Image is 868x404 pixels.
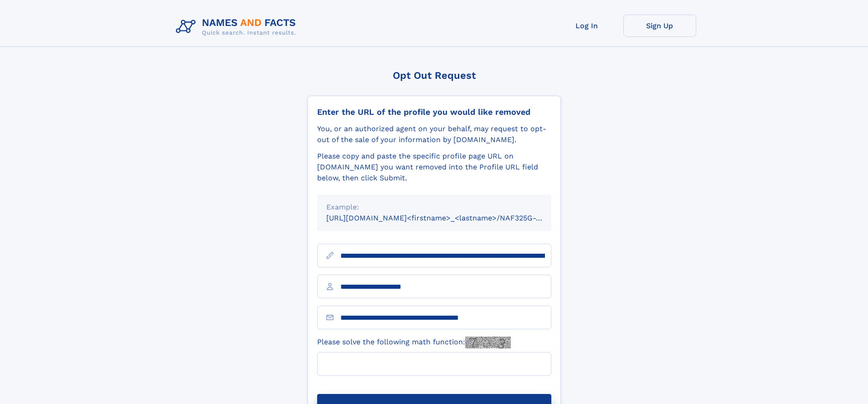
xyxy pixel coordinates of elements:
div: Example: [326,202,542,213]
div: Opt Out Request [308,70,561,81]
div: Enter the URL of the profile you would like removed [317,107,551,117]
img: Logo Names and Facts [172,15,303,39]
div: Please copy and paste the specific profile page URL on [DOMAIN_NAME] you want removed into the Pr... [317,151,551,184]
label: Please solve the following math function: [317,337,511,348]
div: You, or an authorized agent on your behalf, may request to opt-out of the sale of your informatio... [317,123,551,145]
a: Sign Up [623,15,696,37]
a: Log In [550,15,623,37]
small: [URL][DOMAIN_NAME]<firstname>_<lastname>/NAF325G-xxxxxxxx [326,214,569,222]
